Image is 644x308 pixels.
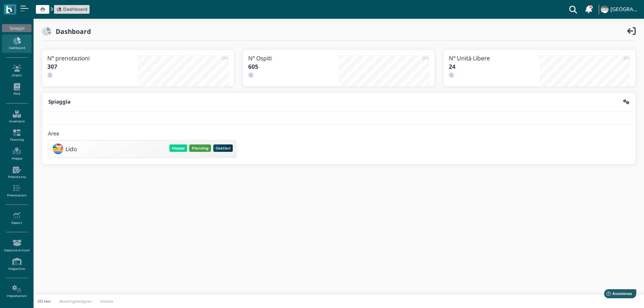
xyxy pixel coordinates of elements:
h3: N° Ospiti [248,55,339,61]
div: Spiaggia [2,24,31,32]
h4: [GEOGRAPHIC_DATA] [610,7,640,12]
h3: N° Unità Libere [449,55,539,61]
h2: Dashboard [51,28,91,35]
b: 307 [47,63,57,70]
a: PMS [2,80,31,99]
a: Dashboard [2,35,31,53]
a: Mappa [2,145,31,163]
a: Dashboard [56,6,88,12]
a: ... [GEOGRAPHIC_DATA] [600,1,640,17]
iframe: Help widget launcher [596,287,638,302]
img: logo [6,6,14,13]
a: Planning [2,126,31,145]
h3: N° prenotazioni [47,55,138,61]
a: Prenotazioni [2,182,31,200]
a: Clienti [2,62,31,80]
b: 605 [248,63,258,70]
button: Gestisci [213,144,233,152]
a: Inventario [2,108,31,126]
h4: Aree [48,131,59,137]
h3: Lido [65,146,77,152]
button: Planning [189,144,211,152]
span: Dashboard [63,6,88,12]
img: ... [601,6,608,13]
b: Spiaggia [48,98,70,105]
button: Mappa [169,144,187,152]
a: Prenota ora [2,163,31,182]
b: 24 [449,63,455,70]
span: Assistenza [20,5,44,10]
